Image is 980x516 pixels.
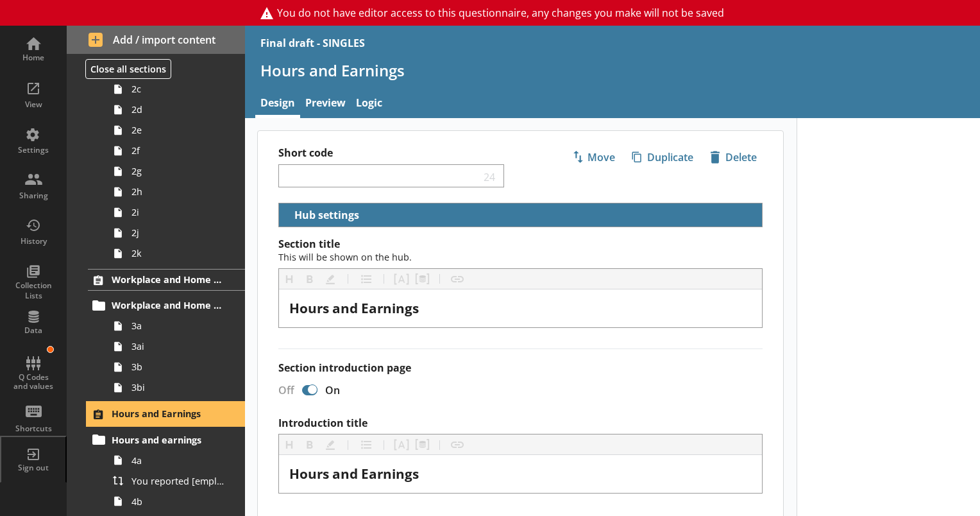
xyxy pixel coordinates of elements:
span: Workplace and Home Postcodes [112,299,223,311]
span: 2h [131,185,228,198]
a: Design [255,90,300,118]
div: On [320,383,350,397]
button: Delete [704,146,763,168]
span: Section title [278,237,412,264]
li: Job details2a2b2c2d2e2f2g2h2i2j2k [94,17,245,264]
button: Hub settings [284,203,362,226]
div: Sharing [11,191,56,201]
a: 2j [108,223,245,243]
label: Short code [278,146,521,160]
button: Move [566,146,621,168]
div: History [11,236,56,246]
span: Add / import content [89,33,224,47]
a: 2c [108,79,245,99]
span: 2g [131,165,228,177]
button: Duplicate [626,146,699,168]
span: 2j [131,227,228,239]
span: 2e [131,124,228,136]
span: 3b [131,361,228,373]
span: Hours and Earnings [289,465,419,483]
a: 3ai [108,336,245,357]
a: 2f [108,141,245,161]
a: 2k [108,243,245,264]
span: Duplicate [627,147,698,168]
div: View [11,99,56,110]
label: Section introduction page [278,361,763,375]
div: Settings [11,145,56,155]
label: Introduction title [278,417,763,430]
div: Sign out [11,463,56,473]
a: 2e [108,120,245,141]
span: Move [567,147,620,168]
a: Preview [300,90,351,118]
span: 2c [131,83,228,95]
a: 4a [108,450,245,470]
span: Workplace and Home Postcodes [112,273,223,286]
span: 2k [131,247,228,259]
span: 24 [481,170,499,182]
div: Data [11,325,56,336]
span: Hours and Earnings [112,408,223,420]
span: This will be shown on the hub. [278,251,412,263]
span: 4a [131,454,228,467]
span: 2i [131,206,228,218]
span: You reported [employee name]'s pay period that included [Reference Date] to be [Untitled answer].... [131,475,228,487]
li: Workplace and Home PostcodesWorkplace and Home Postcodes3a3ai3b3bi [67,269,245,398]
a: 3b [108,357,245,377]
span: 3bi [131,381,228,393]
span: 2f [131,144,228,157]
div: Introduction title [289,465,752,483]
div: Shortcuts [11,424,56,434]
span: 2d [131,103,228,116]
div: Q Codes and values [11,373,56,391]
a: 2g [108,161,245,182]
a: Workplace and Home Postcodes [88,269,245,291]
a: Hours and earnings [88,429,245,450]
div: Collection Lists [11,280,56,300]
div: Off [268,383,300,397]
a: 3a [108,316,245,336]
a: Hours and Earnings [88,403,245,425]
span: 3a [131,320,228,332]
a: 2i [108,202,245,223]
a: 2d [108,99,245,120]
a: Workplace and Home Postcodes [88,295,245,316]
h1: Hours and Earnings [260,60,965,80]
a: Logic [351,90,387,118]
span: Hours and Earnings [289,299,419,317]
span: Hours and earnings [112,434,223,446]
button: Add / import content [67,26,245,54]
span: Delete [705,147,762,168]
div: Home [11,53,56,63]
a: 4b [108,491,245,512]
span: 4b [131,495,228,508]
li: Workplace and Home Postcodes3a3ai3b3bi [94,295,245,398]
a: 3bi [108,377,245,398]
a: 2h [108,182,245,202]
a: You reported [employee name]'s pay period that included [Reference Date] to be [Untitled answer].... [108,470,245,491]
div: [object Object] [289,300,752,317]
div: Final draft - SINGLES [260,36,365,50]
button: Close all sections [85,59,171,79]
span: 3ai [131,340,228,352]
